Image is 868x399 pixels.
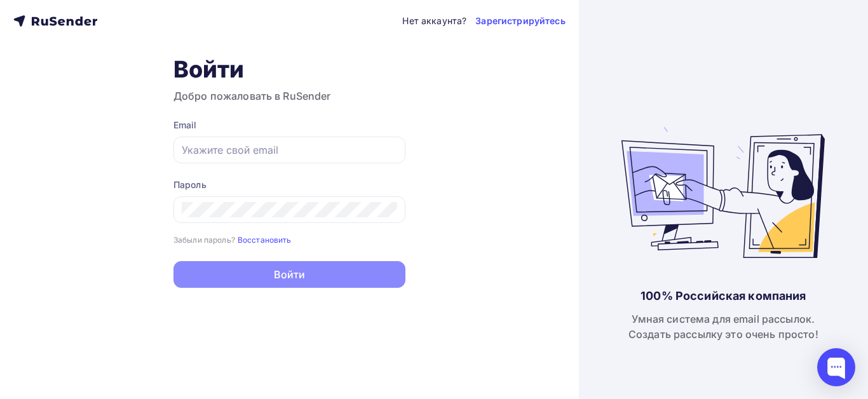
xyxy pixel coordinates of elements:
[238,234,292,245] a: Восстановить
[173,179,405,191] div: Пароль
[173,119,405,132] div: Email
[173,55,405,83] h1: Войти
[182,142,397,158] input: Укажите свой email
[402,15,466,27] div: Нет аккаунта?
[173,261,405,288] button: Войти
[173,88,405,104] h3: Добро пожаловать в RuSender
[475,15,565,27] a: Зарегистрируйтесь
[641,288,806,304] div: 100% Российская компания
[173,235,235,245] small: Забыли пароль?
[238,235,292,245] small: Восстановить
[628,311,818,342] div: Умная система для email рассылок. Создать рассылку это очень просто!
